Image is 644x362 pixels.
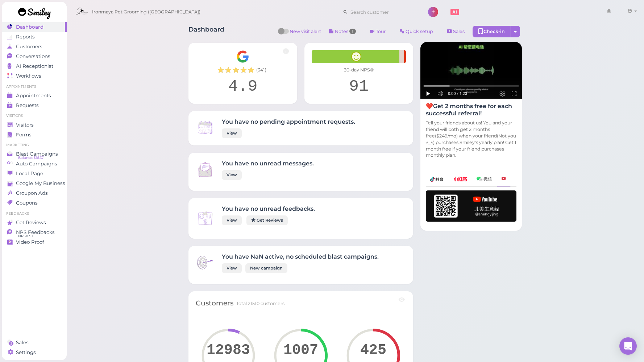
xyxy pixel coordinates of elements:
[2,143,67,148] li: Marketing
[16,92,51,99] span: Appointments
[2,113,67,118] li: Visitors
[2,338,67,347] a: Sales
[16,44,42,50] span: Customers
[2,71,67,81] a: Workflows
[441,26,471,37] a: Sales
[364,26,392,37] a: Tour
[2,130,67,140] a: Forms
[16,170,43,177] span: Local Page
[2,211,67,216] li: Feedbacks
[426,120,516,159] p: Tell your friends about us! You and your friend will both get 2 months free($249/mo) when your fr...
[245,263,287,273] a: New campaign
[236,50,249,63] img: Google__G__Logo-edd0e34f60d7ca4a2f4ece79cff21ae3.svg
[222,263,242,273] a: View
[256,67,266,73] span: ( 341 )
[2,32,67,42] a: Reports
[323,26,362,37] button: Notes 1
[2,188,67,198] a: Groupon Ads
[312,67,406,73] div: 30-day NPS®
[349,29,356,34] span: 1
[2,22,67,32] a: Dashboard
[222,160,314,167] h4: You have no unread messages.
[16,219,46,226] span: Get Reviews
[188,26,224,39] h1: Dashboard
[2,84,67,89] li: Appointments
[18,155,44,161] span: Balance: $16.37
[426,190,516,222] img: youtube-h-92280983ece59b2848f85fc261e8ffad.png
[16,73,41,79] span: Workflows
[222,170,242,180] a: View
[2,237,67,247] a: Video Proof
[2,61,67,71] a: AI Receptionist
[394,26,439,37] a: Quick setup
[16,102,39,108] span: Requests
[430,177,444,182] img: douyin-2727e60b7b0d5d1bbe969c21619e8014.png
[619,337,637,355] div: Open Intercom Messenger
[2,159,67,169] a: Auto Campaigns
[16,229,55,235] span: NPS Feedbacks
[2,42,67,52] a: Customers
[16,24,43,30] span: Dashboard
[222,128,242,138] a: View
[236,300,284,307] div: Total 21510 customers
[290,28,321,39] span: New visit alert
[2,169,67,178] a: Local Page
[473,26,511,37] div: Check-in
[2,178,67,188] a: Google My Business
[2,218,67,227] a: Get Reviews
[196,160,215,179] img: Inbox
[16,122,34,128] span: Visitors
[16,190,48,196] span: Groupon Ads
[16,34,35,40] span: Reports
[453,177,467,181] img: xhs-786d23addd57f6a2be217d5a65f4ab6b.png
[196,299,233,308] div: Customers
[16,161,57,167] span: Auto Campaigns
[196,253,215,272] img: Inbox
[16,63,53,69] span: AI Receptionist
[16,349,36,355] span: Settings
[16,132,32,138] span: Forms
[2,227,67,237] a: NPS Feedbacks NPS® 91
[16,53,50,59] span: Conversations
[2,149,67,159] a: Blast Campaigns Balance: $16.37
[2,120,67,130] a: Visitors
[2,347,67,357] a: Settings
[16,180,65,186] span: Google My Business
[16,340,29,346] span: Sales
[246,215,288,225] a: Get Reviews
[2,52,67,61] a: Conversations
[222,118,355,125] h4: You have no pending appointment requests.
[92,2,200,22] span: Ironmaya Pet Grooming ([GEOGRAPHIC_DATA])
[16,200,38,206] span: Coupons
[196,118,215,137] img: Inbox
[453,29,465,34] span: Sales
[196,77,290,96] div: 4.9
[2,91,67,100] a: Appointments
[477,177,492,181] img: wechat-a99521bb4f7854bbf8f190d1356e2cdb.png
[18,233,33,239] span: NPS® 91
[426,103,516,116] h4: ❤️Get 2 months free for each successful referral!
[2,198,67,208] a: Coupons
[2,100,67,110] a: Requests
[16,151,58,157] span: Blast Campaigns
[420,42,522,99] img: AI receptionist
[348,6,418,18] input: Search customer
[222,205,315,212] h4: You have no unread feedbacks.
[196,209,215,228] img: Inbox
[222,215,242,225] a: View
[16,239,44,245] span: Video Proof
[312,77,406,96] div: 91
[222,253,379,260] h4: You have NaN active, no scheduled blast campaigns.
